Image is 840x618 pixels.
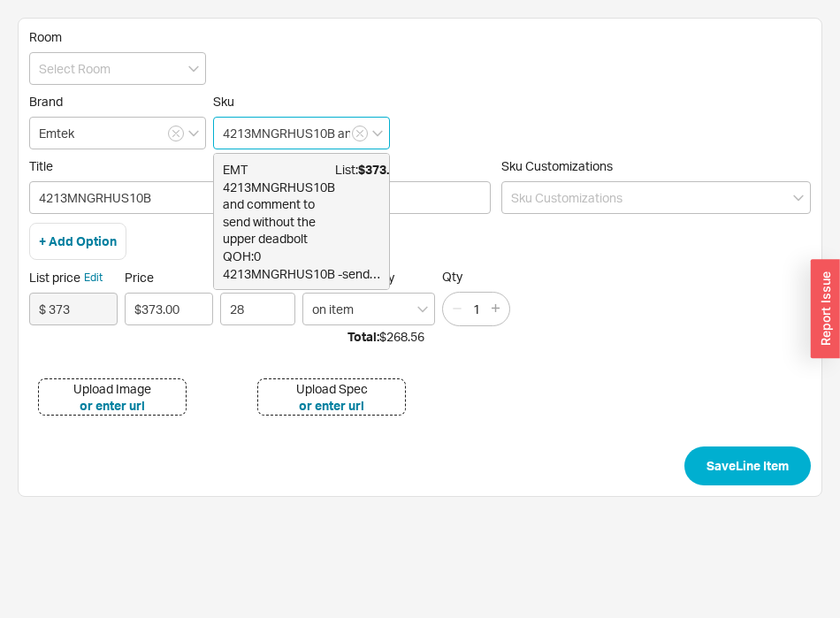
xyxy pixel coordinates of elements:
[302,293,435,325] input: Select...
[379,329,424,344] span: $268.56
[793,195,804,202] svg: open menu
[80,397,145,415] button: or enter url
[417,306,428,313] svg: open menu
[213,94,234,109] span: Sku
[358,162,403,177] b: $373.00
[442,269,510,285] span: Qty
[29,158,491,174] span: Title
[501,181,811,214] input: Sku Customizations
[501,158,613,173] span: Sku Customizations
[29,94,63,109] span: Brand
[299,397,364,415] button: or enter url
[84,270,103,286] button: Edit
[706,455,789,477] span: Save Line Item
[29,29,62,44] span: Room
[29,270,118,286] span: List price
[223,248,380,265] div: QOH: 0
[29,52,206,85] input: Select Room
[223,265,380,283] div: 4213MNGRHUS10B -send without the upper deadbolt
[223,161,335,248] span: EMT 4213MNGRHUS10B and comment to send without the upper deadbolt
[335,162,403,177] span: List:
[213,117,390,149] input: Enter 2 letters
[29,117,206,149] input: Select a Brand
[220,293,295,325] input: Discount
[296,380,368,398] div: Upload Spec
[188,130,199,137] svg: open menu
[347,329,379,344] b: Total:
[29,181,491,214] input: Title
[684,446,811,485] button: SaveLine Item
[188,65,199,72] svg: open menu
[125,293,213,325] input: Price
[39,233,117,250] button: + Add Option
[125,270,213,286] span: Price
[372,130,383,137] svg: close menu
[73,380,151,398] div: Upload Image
